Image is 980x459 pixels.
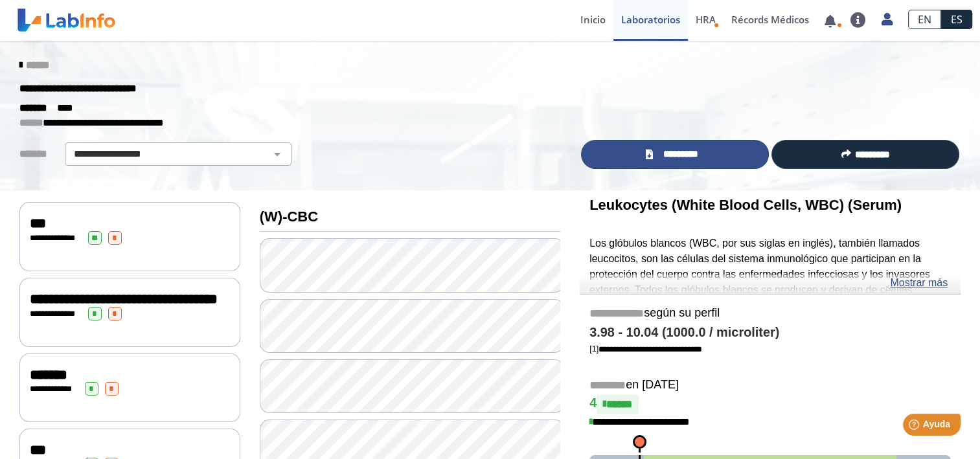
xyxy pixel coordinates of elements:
[941,10,972,29] a: ES
[589,197,902,213] b: Leukocytes (White Blood Cells, WBC) (Serum)
[589,306,951,321] h5: según su perfil
[589,236,951,421] p: Los glóbulos blancos (WBC, por sus siglas en inglés), también llamados leucocitos, son las célula...
[589,325,951,341] h4: 3.98 - 10.04 (1000.0 / microliter)
[589,395,951,414] h4: 4
[865,409,966,445] iframe: Help widget launcher
[589,378,951,393] h5: en [DATE]
[696,13,716,26] span: HRA
[890,275,948,291] a: Mostrar más
[908,10,941,29] a: EN
[260,208,318,225] b: (W)-CBC
[589,344,702,353] a: [1]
